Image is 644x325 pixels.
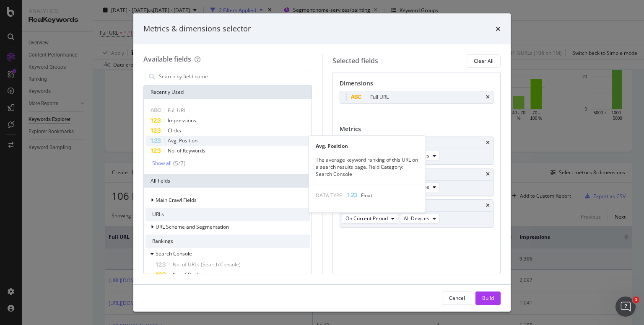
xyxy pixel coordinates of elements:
button: All Devices [400,214,440,224]
span: Clicks [168,127,181,134]
div: Dimensions [340,79,494,91]
button: On Current Period [342,214,398,224]
iframe: Intercom live chat [615,297,636,317]
div: URLs [145,208,310,221]
span: Main Crawl Fields [156,196,197,204]
div: The average keyword ranking of this URL on a search results page. Field Category: Search Console [309,156,426,178]
span: Search Console [156,250,192,257]
input: Search by field name [158,70,310,83]
div: times [486,172,490,177]
div: Avg. Position [309,142,426,150]
span: No. of Keywords [168,147,205,154]
span: Impressions [168,117,196,124]
div: times [486,203,490,208]
div: Metrics & dimensions selector [143,23,251,34]
div: All fields [144,174,312,188]
span: Avg. Position [168,137,197,144]
div: Recently Used [144,85,312,99]
button: Cancel [442,291,472,305]
div: Build [482,294,494,302]
div: times [486,140,490,145]
div: times [496,23,501,34]
div: ImpressionstimesOn Current PeriodAll Devices [340,199,494,227]
button: Build [475,291,501,305]
div: Show all [152,160,171,166]
span: Float [361,192,372,199]
div: Available fields [143,54,191,64]
div: Metrics [340,125,494,137]
span: All Devices [404,215,429,222]
div: Full URL [370,93,389,101]
div: times [486,95,490,100]
span: URL Scheme and Segmentation [156,223,229,230]
div: Selected fields [332,56,378,66]
span: 1 [633,297,639,303]
div: ( 5 / 7 ) [171,159,185,168]
div: Cancel [449,294,465,302]
div: Full URLtimes [340,91,494,103]
div: Rankings [145,235,310,248]
span: DATA TYPE: [316,192,343,199]
span: Full URL [168,107,186,114]
span: No. of URLs (Search Console) [173,261,241,268]
span: On Current Period [345,215,388,222]
div: modal [133,13,511,312]
button: Clear All [467,54,501,68]
div: Clear All [474,57,493,64]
